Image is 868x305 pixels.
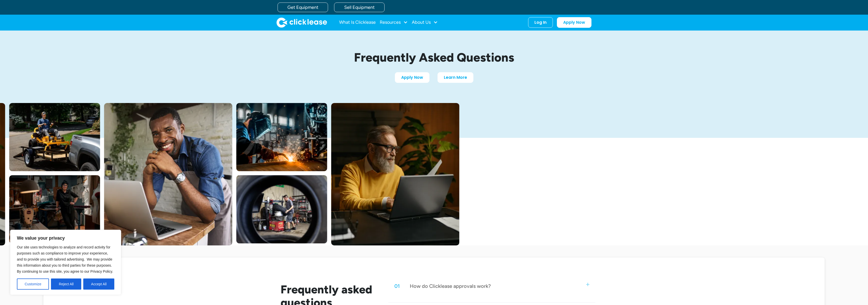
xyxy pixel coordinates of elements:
[278,3,328,12] a: Get Equipment
[410,283,491,289] div: How do Clicklease approvals work?
[104,103,232,245] img: A smiling man in a blue shirt and apron leaning over a table with a laptop
[586,283,589,286] img: small plus
[557,17,591,28] a: Apply Now
[334,3,385,12] a: Sell Equipment
[9,103,100,171] img: Man with hat and blue shirt driving a yellow lawn mower onto a trailer
[17,278,49,290] button: Customize
[394,283,400,289] div: 01
[17,235,114,241] p: We value your privacy
[277,17,327,28] a: home
[534,20,547,25] div: Log In
[395,72,429,83] a: Apply Now
[51,278,81,290] button: Reject All
[236,103,327,171] img: A welder in a large mask working on a large pipe
[83,278,114,290] button: Accept All
[438,72,473,83] a: Learn More
[9,175,100,243] img: a woman standing next to a sewing machine
[315,51,553,64] h1: Frequently Asked Questions
[236,175,327,243] img: A man fitting a new tire on a rim
[10,230,121,295] div: We value your privacy
[17,245,113,273] span: Our site uses technologies to analyze and record activity for purposes such as compliance to impr...
[339,17,376,28] a: What Is Clicklease
[412,17,438,28] div: About Us
[331,103,459,245] img: Bearded man in yellow sweter typing on his laptop while sitting at his desk
[277,17,327,28] img: Clicklease logo
[380,17,408,28] div: Resources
